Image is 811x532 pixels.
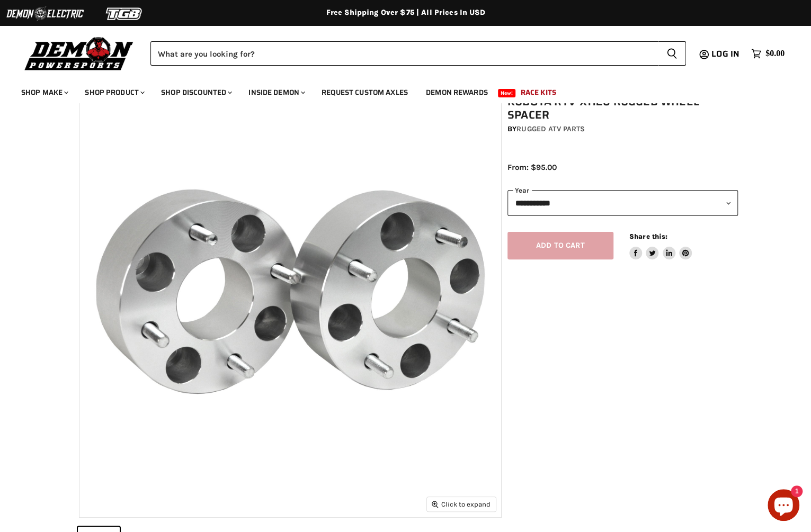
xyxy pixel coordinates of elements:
[5,4,85,24] img: Demon Electric Logo 2
[507,95,738,122] h1: Kubota RTV-X1120 Rugged Wheel Spacer
[240,82,311,103] a: Inside Demon
[150,41,658,66] input: Search
[629,232,692,260] aside: Share this:
[516,124,585,133] a: Rugged ATV Parts
[153,82,238,103] a: Shop Discounted
[764,489,803,524] inbox-online-store-chat: Shopify online store chat
[432,500,491,508] span: Click to expand
[13,82,75,103] a: Shop Make
[711,47,739,60] span: Log in
[765,49,785,59] span: $0.00
[13,77,782,103] ul: Main menu
[507,163,557,172] span: From: $95.00
[150,41,686,66] form: Product
[629,232,667,240] span: Share this:
[418,82,496,103] a: Demon Rewards
[314,82,416,103] a: Request Custom Axles
[707,49,746,59] a: Log in
[746,46,790,61] a: $0.00
[85,4,164,24] img: TGB Logo 2
[427,497,496,511] button: Click to expand
[79,96,501,517] img: Kubota RTV-X1120 Rugged Wheel Spacer
[498,89,516,97] span: New!
[507,190,738,216] select: year
[658,41,686,66] button: Search
[21,34,137,72] img: Demon Powersports
[77,82,151,103] a: Shop Product
[507,123,738,135] div: by
[513,82,564,103] a: Race Kits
